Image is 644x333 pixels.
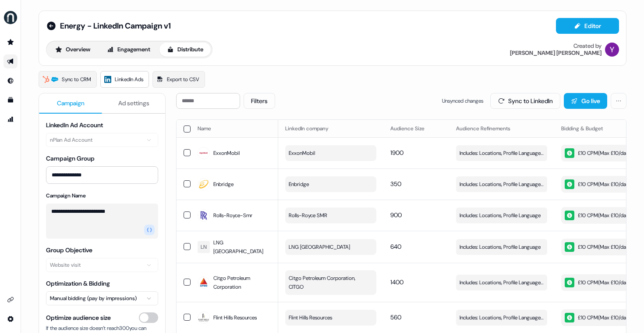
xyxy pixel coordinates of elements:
span: Sync to CRM [62,75,91,84]
span: Includes: Locations, Profile Language, Job Functions, Job Levels / Excludes: Job Functions [460,149,544,158]
span: Includes: Locations, Profile Language [460,211,541,220]
a: Go to integrations [4,293,18,307]
div: £10 CPM ( Max £10/day ) [565,179,630,189]
span: Ad settings [118,99,149,107]
div: £10 CPM ( Max £10/day ) [565,313,630,322]
button: Enbridge [285,176,376,192]
div: £10 CPM ( Max £10/day ) [565,242,630,252]
th: LinkedIn company [278,120,383,137]
span: Includes: Locations, Profile Language, Job Levels [460,278,544,287]
label: Campaign Group [46,154,95,162]
span: Enbridge [213,180,234,189]
span: LNG [GEOGRAPHIC_DATA] [213,238,271,256]
button: LNG [GEOGRAPHIC_DATA] [285,239,376,255]
span: 1900 [390,149,403,157]
span: 350 [390,180,401,188]
button: Overview [48,43,98,57]
button: Optimize audience size [139,312,158,323]
a: Go to integrations [4,312,18,326]
a: Go to prospects [4,35,18,49]
span: Includes: Locations, Profile Language, Job Functions / Excludes: Job Functions [460,180,544,189]
a: LinkedIn Ads [100,71,149,88]
button: Includes: Locations, Profile Language, Job Levels [456,310,547,326]
span: Enbridge [289,180,309,189]
span: Flint Hills Resources [289,313,332,322]
button: Editor [556,18,619,34]
button: Filters [244,93,275,109]
th: Audience Size [383,120,449,137]
img: Yuriy [605,43,619,57]
button: Includes: Locations, Profile Language, Job Functions / Excludes: Job Functions [456,176,547,192]
button: Engagement [99,43,158,57]
span: ExxonMobil [289,149,315,158]
button: Sync to LinkedIn [490,93,560,109]
a: Go to outbound experience [4,54,18,68]
button: More actions [611,93,626,109]
span: 640 [390,243,401,251]
span: LNG [GEOGRAPHIC_DATA] [289,243,350,251]
div: LN [201,243,207,251]
div: [PERSON_NAME] [PERSON_NAME] [510,50,602,57]
span: Includes: Locations, Profile Language, Job Levels [460,313,544,322]
button: Distribute [159,43,211,57]
span: Optimize audience size [46,313,111,322]
span: Unsynced changes [442,97,483,105]
button: Rolls-Royce SMR [285,208,376,223]
span: Export to CSV [167,75,199,84]
button: Citgo Petroleum Corporation, CITGO [285,270,376,295]
th: Name [191,120,278,137]
th: Audience Refinements [449,120,554,137]
span: Campaign [57,99,85,107]
label: Campaign Name [46,192,86,199]
label: LinkedIn Ad Account [46,121,103,129]
button: Includes: Locations, Profile Language [456,239,547,255]
button: Includes: Locations, Profile Language [456,208,547,223]
span: 1400 [390,278,403,286]
button: ExxonMobil [285,145,376,161]
div: £10 CPM ( Max £10/day ) [565,148,630,158]
div: £10 CPM ( Max £10/day ) [565,211,630,220]
div: Created by [573,43,602,50]
span: Rolls-Royce SMR [289,211,327,220]
button: Includes: Locations, Profile Language, Job Levels [456,275,547,290]
span: 560 [390,313,401,321]
a: Go to Inbound [4,74,18,88]
a: Export to CSV [152,71,205,88]
span: Rolls-Royce-Smr [213,211,252,220]
span: Citgo Petroleum Corporation, CITGO [289,274,371,291]
a: Go to templates [4,93,18,107]
span: Energy - LinkedIn Campaign v1 [60,21,171,31]
span: Citgo Petroleum Corporation [213,274,271,291]
button: Go live [564,93,607,109]
a: Go to attribution [4,112,18,126]
a: Editor [556,22,619,32]
label: Optimization & Bidding [46,279,110,287]
span: Flint Hills Resources [213,313,257,322]
a: Sync to CRM [39,71,97,88]
span: 900 [390,211,402,219]
span: ExxonMobil [213,149,240,158]
label: Group Objective [46,246,92,254]
button: Includes: Locations, Profile Language, Job Functions, Job Levels / Excludes: Job Functions [456,145,547,161]
div: £10 CPM ( Max £10/day ) [565,278,630,287]
span: Includes: Locations, Profile Language [460,243,541,251]
button: Flint Hills Resources [285,310,376,326]
span: LinkedIn Ads [115,75,143,84]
